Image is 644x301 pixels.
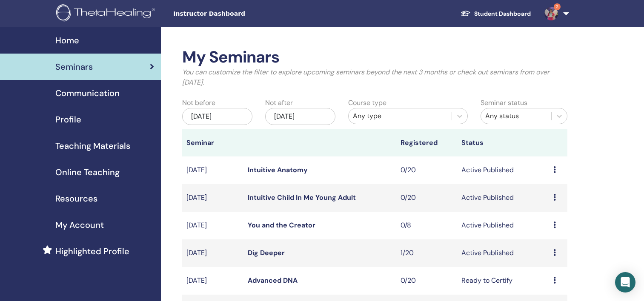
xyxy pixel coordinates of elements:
img: logo.png [56,4,158,23]
span: Communication [55,87,120,99]
td: [DATE] [182,184,243,212]
img: graduation-cap-white.svg [461,10,471,17]
span: Online Teaching [55,166,120,179]
th: Seminar [182,129,243,156]
td: Ready to Certify [457,267,549,295]
a: Student Dashboard [454,6,538,22]
span: Seminars [55,60,93,73]
span: My Account [55,219,104,231]
span: Profile [55,113,81,126]
div: Any type [353,111,448,121]
img: default.jpg [544,7,558,20]
a: Advanced DNA [248,276,298,285]
td: [DATE] [182,267,243,295]
td: Active Published [457,212,549,239]
span: Home [55,34,79,47]
div: Open Intercom Messenger [615,272,635,292]
td: 0/20 [396,267,458,295]
span: Resources [55,192,97,205]
span: Teaching Materials [55,139,130,152]
td: [DATE] [182,156,243,184]
a: You and the Creator [248,221,315,230]
div: [DATE] [182,108,252,125]
h2: My Seminars [182,48,567,67]
th: Registered [396,129,458,156]
td: Active Published [457,239,549,267]
span: 2 [554,3,561,10]
td: Active Published [457,184,549,212]
a: Intuitive Anatomy [248,165,308,174]
label: Seminar status [481,98,527,108]
label: Not before [182,98,215,108]
div: [DATE] [265,108,335,125]
td: Active Published [457,156,549,184]
td: [DATE] [182,212,243,239]
div: Any status [485,111,547,121]
td: [DATE] [182,239,243,267]
td: 0/20 [396,184,458,212]
a: Intuitive Child In Me Young Adult [248,193,356,202]
span: Highlighted Profile [55,245,129,258]
label: Course type [348,98,386,108]
label: Not after [265,98,293,108]
th: Status [457,129,549,156]
p: You can customize the filter to explore upcoming seminars beyond the next 3 months or check out s... [182,67,567,88]
a: Dig Deeper [248,248,285,257]
td: 1/20 [396,239,458,267]
span: Instructor Dashboard [173,9,301,18]
td: 0/20 [396,156,458,184]
td: 0/8 [396,212,458,239]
